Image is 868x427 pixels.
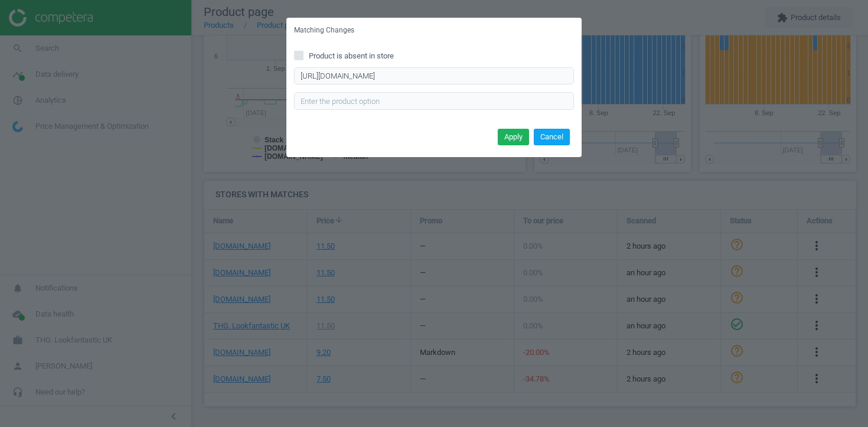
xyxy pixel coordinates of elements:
input: Enter correct product URL [294,67,574,85]
h5: Matching Changes [294,25,354,35]
button: Cancel [534,129,570,145]
button: Apply [498,129,529,145]
input: Enter the product option [294,92,574,110]
span: Product is absent in store [306,51,396,61]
